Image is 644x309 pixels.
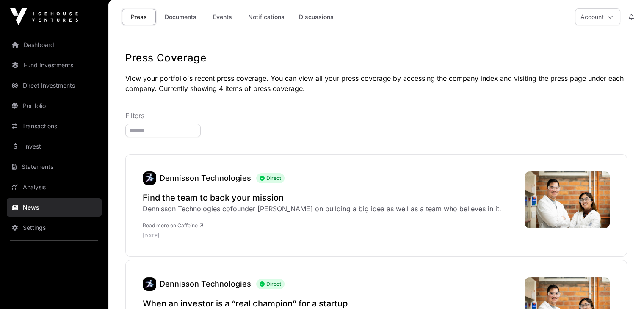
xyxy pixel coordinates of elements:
a: Discussions [293,9,339,25]
a: Dennisson Technologies [143,171,156,185]
img: dennisson_technologies_logo.jpeg [143,277,156,291]
p: View your portfolio's recent press coverage. You can view all your press coverage by accessing th... [125,73,627,94]
a: Invest [7,137,102,156]
a: Analysis [7,178,102,196]
p: [DATE] [143,232,501,239]
div: Dennisson Technologies cofounder [PERSON_NAME] on building a big idea as well as a team who belie... [143,204,501,214]
a: Find the team to back your mission [143,192,501,204]
a: Dennisson Technologies [160,279,251,288]
span: Direct [256,279,285,289]
img: 652c48ce79f0b492fd53509f_Anvil-Banez-and-Kim.jpg [525,171,610,228]
a: Fund Investments [7,56,102,74]
a: Dennisson Technologies [143,277,156,291]
span: Direct [256,173,285,183]
p: Filters [125,110,627,121]
a: Direct Investments [7,76,102,95]
iframe: Chat Widget [602,268,644,309]
a: Settings [7,218,102,237]
a: Read more on Caffeine [143,222,203,229]
img: Icehouse Ventures Logo [10,8,78,25]
a: Events [205,9,239,25]
a: Press [122,9,156,25]
a: Statements [7,157,102,176]
a: Portfolio [7,97,102,115]
a: Documents [159,9,202,25]
a: Notifications [243,9,290,25]
img: dennisson_technologies_logo.jpeg [143,171,156,185]
a: Transactions [7,117,102,135]
a: Dashboard [7,36,102,54]
a: News [7,198,102,217]
h1: Press Coverage [125,51,627,65]
button: Account [575,8,620,25]
a: Dennisson Technologies [160,174,251,182]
